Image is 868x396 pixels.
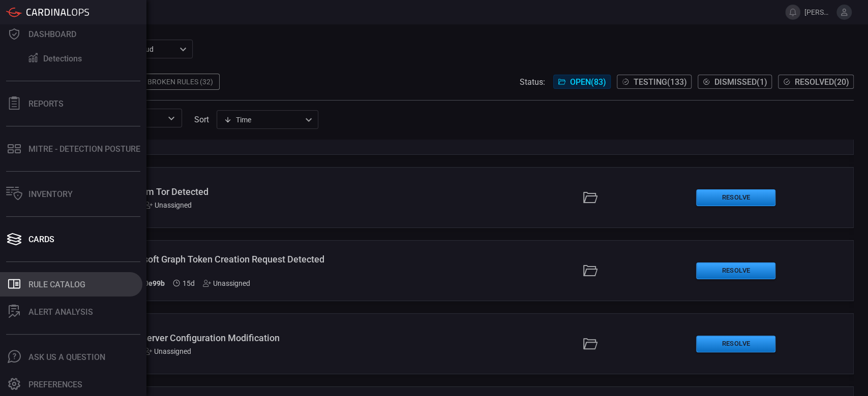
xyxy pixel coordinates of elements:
[194,115,209,124] label: sort
[224,115,302,125] div: Time
[144,347,191,355] div: Unassigned
[43,54,82,63] div: Detections
[28,352,105,362] div: Ask Us A Question
[203,279,250,287] div: Unassigned
[28,29,76,39] div: Dashboard
[714,77,767,87] span: Dismissed ( 1 )
[76,333,338,343] div: Fortinet - DHCP Server Configuration Modification
[28,144,140,154] div: MITRE - Detection Posture
[183,279,195,287] span: Jul 27, 2025 11:55 PM
[28,189,73,199] div: Inventory
[28,307,93,317] div: ALERT ANALYSIS
[617,75,692,89] button: Testing(133)
[28,380,82,389] div: Preferences
[804,8,832,16] span: [PERSON_NAME][EMAIL_ADDRESS][PERSON_NAME][DOMAIN_NAME]
[696,189,775,206] button: Resolve
[164,111,178,125] button: Open
[28,99,64,109] div: Reports
[76,186,338,197] div: Okta - Activity from Tor Detected
[634,77,687,87] span: Testing ( 133 )
[141,74,220,90] div: Broken Rules (32)
[144,201,192,209] div: Unassigned
[28,235,54,244] div: Cards
[698,75,772,89] button: Dismissed(1)
[76,254,338,275] div: Palo Alto - Microsoft Graph Token Creation Request Detected (APT 28)
[134,279,165,288] h5: ID: 0e99b
[795,77,849,87] span: Resolved ( 20 )
[553,75,611,89] button: Open(83)
[778,75,854,89] button: Resolved(20)
[28,280,85,289] div: Rule Catalog
[520,77,545,87] span: Status:
[696,262,775,279] button: Resolve
[696,336,775,352] button: Resolve
[570,77,606,87] span: Open ( 83 )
